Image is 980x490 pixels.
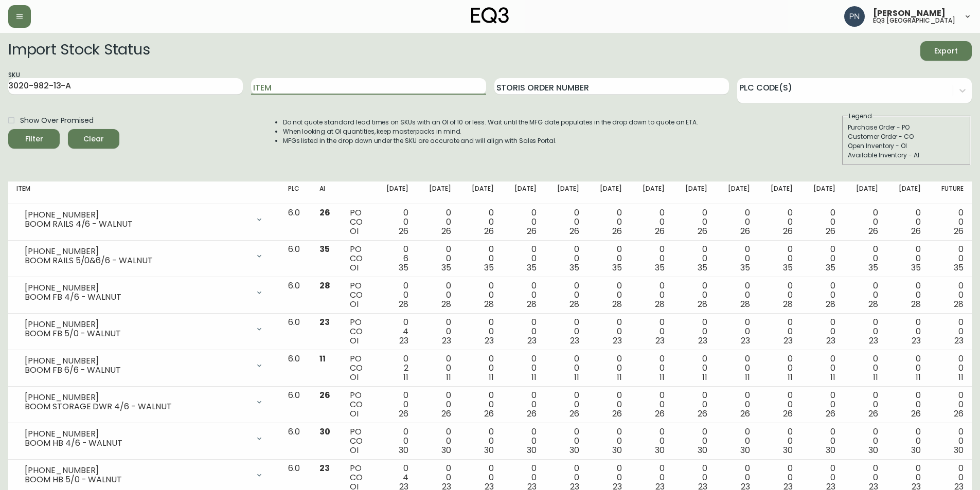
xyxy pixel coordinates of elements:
[937,281,964,309] div: 0 0
[280,314,311,350] td: 6.0
[25,402,249,411] div: BOOM STORAGE DWR 4/6 - WALNUT
[283,127,699,136] li: When looking at OI quantities, keep masterpacks in mind.
[468,318,494,346] div: 0 0
[724,281,750,309] div: 0 0
[350,391,366,419] div: PO CO
[895,208,921,236] div: 0 0
[553,354,579,382] div: 0 0
[920,41,972,61] button: Export
[527,262,537,274] span: 35
[638,318,665,346] div: 0 0
[319,280,330,292] span: 28
[809,391,835,419] div: 0 0
[868,298,878,310] span: 28
[350,225,359,237] span: OI
[783,444,793,456] span: 30
[403,371,408,383] span: 11
[596,208,622,236] div: 0 0
[868,225,878,237] span: 26
[25,366,249,375] div: BOOM FB 6/6 - WALNUT
[724,354,750,382] div: 0 0
[382,354,408,382] div: 0 2
[350,335,359,347] span: OI
[446,371,451,383] span: 11
[698,225,707,237] span: 26
[767,427,793,455] div: 0 0
[8,182,280,204] th: Item
[852,318,878,346] div: 0 0
[681,427,707,455] div: 0 0
[25,393,249,402] div: [PHONE_NUMBER]
[638,427,665,455] div: 0 0
[911,225,921,237] span: 26
[319,316,330,328] span: 23
[655,262,665,274] span: 35
[783,298,793,310] span: 28
[929,182,972,204] th: Future
[767,318,793,346] div: 0 0
[442,335,451,347] span: 23
[16,318,272,340] div: [PHONE_NUMBER]BOOM FB 5/0 - WALNUT
[830,371,835,383] span: 11
[681,354,707,382] div: 0 0
[741,335,750,347] span: 23
[660,371,665,383] span: 11
[638,281,665,309] div: 0 0
[809,208,835,236] div: 0 0
[16,245,272,267] div: [PHONE_NUMBER]BOOM RAILS 5/0&6/6 - WALNUT
[553,427,579,455] div: 0 0
[895,427,921,455] div: 0 0
[16,427,272,450] div: [PHONE_NUMBER]BOOM HB 4/6 - WALNUT
[399,444,408,456] span: 30
[399,335,408,347] span: 23
[25,356,249,366] div: [PHONE_NUMBER]
[25,439,249,448] div: BOOM HB 4/6 - WALNUT
[638,354,665,382] div: 0 0
[382,391,408,419] div: 0 0
[681,318,707,346] div: 0 0
[852,208,878,236] div: 0 0
[844,182,886,204] th: [DATE]
[382,281,408,309] div: 0 0
[740,262,750,274] span: 35
[425,427,451,455] div: 0 0
[826,408,835,420] span: 26
[783,262,793,274] span: 35
[698,298,707,310] span: 28
[8,41,150,61] h2: Import Stock Status
[484,225,494,237] span: 26
[886,182,929,204] th: [DATE]
[873,371,878,383] span: 11
[852,427,878,455] div: 0 0
[698,444,707,456] span: 30
[20,115,94,126] span: Show Over Promised
[76,133,111,146] span: Clear
[25,320,249,329] div: [PHONE_NUMBER]
[502,182,545,204] th: [DATE]
[319,426,330,438] span: 30
[809,354,835,382] div: 0 0
[350,208,366,236] div: PO CO
[767,245,793,273] div: 0 0
[574,371,579,383] span: 11
[569,298,579,310] span: 28
[826,444,835,456] span: 30
[319,243,330,255] span: 35
[681,391,707,419] div: 0 0
[25,133,43,146] div: Filter
[681,245,707,273] div: 0 0
[441,262,451,274] span: 35
[350,281,366,309] div: PO CO
[852,391,878,419] div: 0 0
[801,182,844,204] th: [DATE]
[441,444,451,456] span: 30
[596,245,622,273] div: 0 0
[319,389,330,401] span: 26
[311,182,342,204] th: AI
[740,225,750,237] span: 26
[510,208,537,236] div: 0 0
[783,408,793,420] span: 26
[783,335,793,347] span: 23
[895,318,921,346] div: 0 0
[425,318,451,346] div: 0 0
